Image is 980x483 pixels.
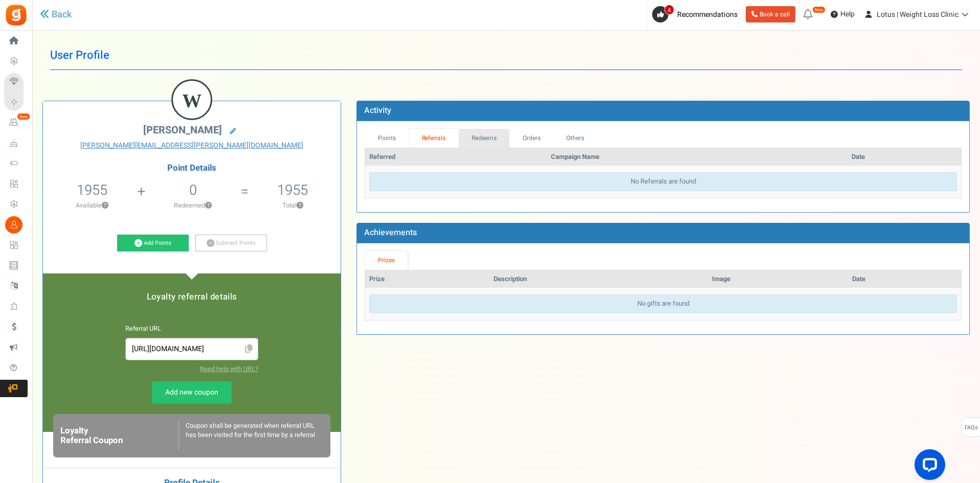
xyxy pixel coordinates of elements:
h5: 0 [189,182,197,198]
span: 4 [664,5,674,15]
span: FAQs [964,418,978,438]
a: [PERSON_NAME][EMAIL_ADDRESS][PERSON_NAME][DOMAIN_NAME] [51,141,333,151]
div: Coupon shall be generated when referral URL has been visited for the first time by a referral [179,421,323,450]
button: ? [297,202,303,209]
button: ? [102,202,108,209]
th: Prize [365,270,489,288]
div: No gifts are found [369,294,957,313]
a: Referrals [409,129,459,148]
th: Campaign Name [547,148,848,166]
a: Add new coupon [152,381,232,404]
span: [PERSON_NAME] [143,123,222,137]
th: Date [848,148,961,166]
h5: 1955 [277,182,308,198]
a: Book a call [746,6,795,22]
a: Need help with URL? [199,364,258,374]
a: Prizes [365,251,408,270]
th: Referred [365,148,547,166]
b: Activity [364,104,391,117]
th: Description [489,270,708,288]
h1: User Profile [50,41,962,70]
a: Add Points [117,235,189,252]
a: Redeems [459,129,510,148]
p: Available [48,201,136,210]
h6: Referral URL [125,326,258,333]
th: Date [848,270,961,288]
span: 1955 [77,180,107,200]
p: Total [250,201,336,210]
a: Help [827,6,859,22]
a: Orders [509,129,553,148]
span: Click to Copy [240,340,257,358]
span: Lotus | Weight Loss Clinic [877,9,959,20]
em: New [17,113,30,120]
p: Redeemed [146,201,239,210]
button: ? [205,202,212,209]
h4: Point Details [43,164,341,173]
a: Others [553,129,597,148]
span: Recommendations [677,9,738,20]
a: New [4,114,28,131]
figcaption: W [173,81,211,121]
h5: Loyalty referral details [53,292,330,302]
h6: Loyalty Referral Coupon [60,426,179,445]
div: No Referrals are found [369,172,957,191]
b: Achievements [364,226,417,239]
em: New [812,6,826,13]
a: Subtract Points [195,235,267,252]
img: Gratisfaction [5,4,28,27]
th: Image [708,270,848,288]
a: Points [365,129,409,148]
a: 4 Recommendations [652,6,742,22]
span: Help [838,9,855,19]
